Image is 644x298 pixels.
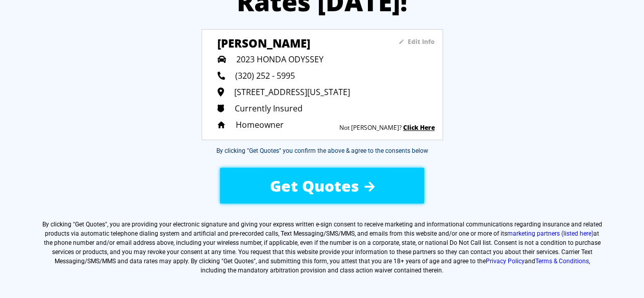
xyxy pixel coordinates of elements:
span: Homeowner [235,119,283,130]
span: 2023 HONDA ODYSSEY [236,54,324,65]
button: Get Quotes [220,168,424,203]
label: By clicking " ", you are providing your electronic signature and giving your express written e-si... [41,220,603,275]
a: marketing partners (listed here) [507,230,593,237]
span: [STREET_ADDRESS][US_STATE] [234,86,350,98]
h3: [PERSON_NAME] [217,35,368,45]
a: Terms & Conditions [535,258,589,265]
span: (320) 252 - 5995 [235,70,295,81]
a: Privacy Policy [486,258,525,265]
div: By clicking "Get Quotes" you confirm the above & agree to the consents below [216,146,428,155]
span: Get Quotes [270,175,359,196]
span: Get Quotes [75,221,105,228]
span: Currently Insured [234,103,302,114]
sapn: Edit Info [408,37,435,46]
